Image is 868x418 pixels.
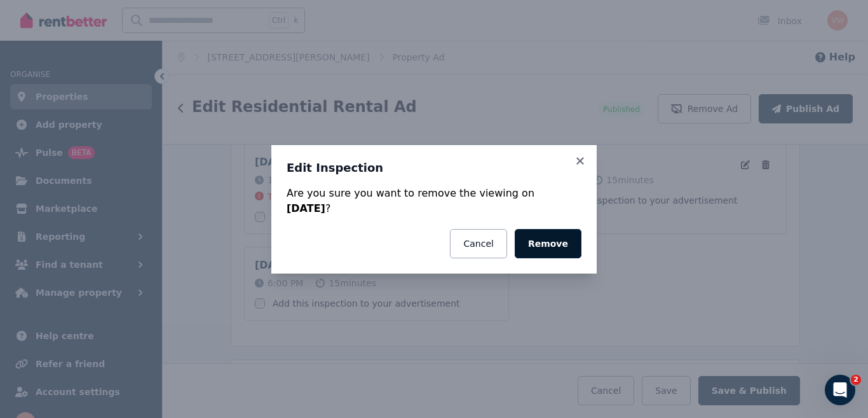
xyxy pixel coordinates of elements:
button: Cancel [450,229,506,258]
iframe: Intercom live chat [825,375,855,405]
span: 2 [851,375,861,385]
strong: [DATE] [287,202,325,214]
button: Remove [515,229,581,258]
h3: Edit Inspection [287,160,581,176]
div: Are you sure you want to remove the viewing on ? [287,186,581,216]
